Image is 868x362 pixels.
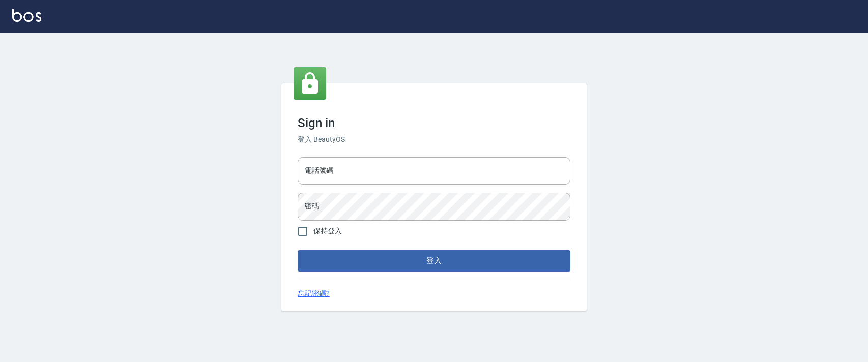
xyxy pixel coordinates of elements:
h3: Sign in [298,116,570,130]
img: Logo [12,9,41,22]
a: 忘記密碼? [298,288,330,299]
button: 登入 [298,250,570,271]
span: 保持登入 [313,226,342,236]
h6: 登入 BeautyOS [298,134,570,145]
